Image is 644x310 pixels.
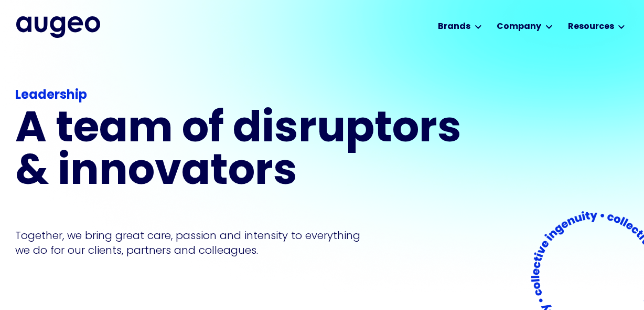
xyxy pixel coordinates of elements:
[16,16,100,37] img: Augeo's full logo in midnight blue.
[15,86,468,105] div: Leadership
[15,228,376,257] p: Together, we bring great care, passion and intensity to everything we do for our clients, partner...
[438,20,470,33] div: Brands
[567,20,614,33] div: Resources
[16,16,100,37] a: home
[15,109,468,194] h1: A team of disruptors & innovators
[497,20,541,33] div: Company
